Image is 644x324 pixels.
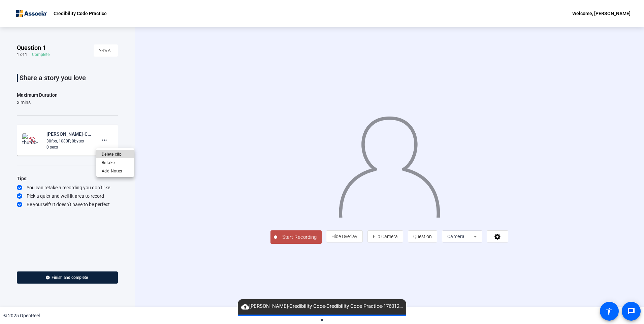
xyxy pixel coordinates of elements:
span: Retake [102,159,129,167]
span: Delete clip [102,150,129,158]
span: Add Notes [102,167,129,175]
span: ▼ [320,317,325,323]
span: [PERSON_NAME]-Credibility Code-Credibility Code Practice-1760124637902-webcam [238,302,406,311]
mat-icon: cloud_upload [241,303,249,311]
